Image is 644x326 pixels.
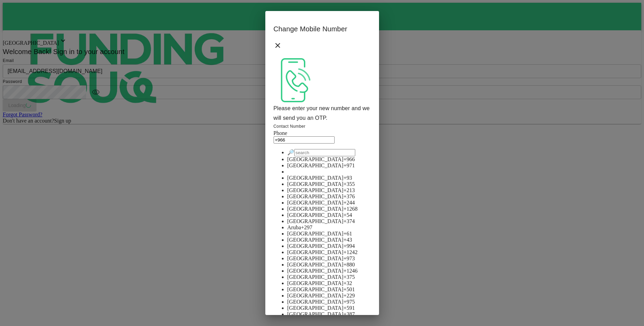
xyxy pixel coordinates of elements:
span: [GEOGRAPHIC_DATA] [287,268,344,274]
span: +375 [344,274,355,280]
img: otpImage [274,58,318,102]
span: [GEOGRAPHIC_DATA] [287,231,344,236]
span: +32 [344,280,352,286]
span: +376 [344,193,355,199]
span: [GEOGRAPHIC_DATA] [287,249,344,255]
span: +591 [344,305,355,311]
span: +297 [301,224,312,230]
span: Magnifying glass [287,149,294,155]
span: [GEOGRAPHIC_DATA] [287,311,344,317]
span: +61 [344,231,352,236]
div: Phone [274,130,371,136]
span: Please enter your new number and we will send you an OTP. [274,105,370,121]
span: [GEOGRAPHIC_DATA] [287,299,344,305]
span: [GEOGRAPHIC_DATA] [287,274,344,280]
span: [GEOGRAPHIC_DATA] [287,187,344,193]
span: +994 [344,243,355,249]
span: Contact Number [274,124,306,129]
span: [GEOGRAPHIC_DATA] [287,305,344,311]
span: +966 [344,156,355,162]
p: Change Mobile Number [274,23,371,34]
input: 1 (702) 123-4567 [274,136,335,144]
span: [GEOGRAPHIC_DATA] [287,262,344,267]
span: +880 [344,262,355,267]
span: +54 [344,212,352,218]
span: +1268 [344,206,358,212]
span: +1246 [344,268,358,274]
span: [GEOGRAPHIC_DATA] [287,206,344,212]
span: [GEOGRAPHIC_DATA] [287,193,344,199]
span: +244 [344,200,355,206]
span: [GEOGRAPHIC_DATA] [287,212,344,218]
span: +975 [344,299,355,305]
span: +387 [344,311,355,317]
span: [GEOGRAPHIC_DATA] [287,162,344,168]
span: [GEOGRAPHIC_DATA] [287,237,344,243]
span: Aruba [287,224,301,230]
span: +1242 [344,249,358,255]
span: [GEOGRAPHIC_DATA] [287,243,344,249]
span: +93 [344,175,352,181]
input: search [294,149,355,156]
span: [GEOGRAPHIC_DATA] [287,286,344,292]
span: [GEOGRAPHIC_DATA] [287,156,344,162]
span: [GEOGRAPHIC_DATA] [287,218,344,224]
span: [GEOGRAPHIC_DATA] [287,200,344,206]
span: +374 [344,218,355,224]
span: [GEOGRAPHIC_DATA] [287,280,344,286]
span: [GEOGRAPHIC_DATA] [287,181,344,187]
span: [GEOGRAPHIC_DATA] [287,293,344,298]
span: +973 [344,255,355,261]
span: +229 [344,293,355,298]
span: +971 [344,162,355,168]
span: +43 [344,237,352,243]
span: +213 [344,187,355,193]
span: [GEOGRAPHIC_DATA] [287,255,344,261]
span: +501 [344,286,355,292]
span: +355 [344,181,355,187]
span: [GEOGRAPHIC_DATA] [287,175,344,181]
